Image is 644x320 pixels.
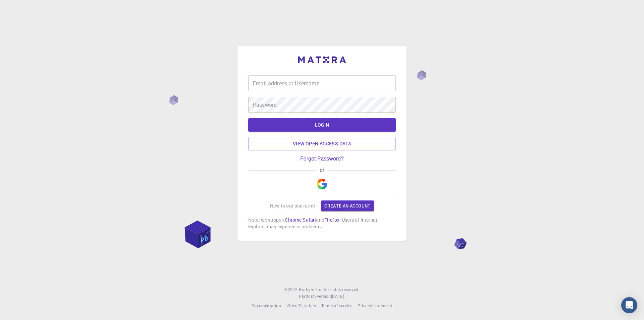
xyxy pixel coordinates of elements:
[331,293,345,300] a: [DATE].
[286,303,316,309] a: Video Tutorials
[300,156,344,162] a: Forgot Password?
[284,286,299,293] span: © 2025
[317,179,327,189] img: Google
[358,303,392,309] a: Privacy statement
[324,217,339,223] a: Firefox
[321,303,352,309] a: Terms of service
[285,217,302,223] a: Chrome
[621,297,637,313] div: Open Intercom Messenger
[316,167,327,173] span: or
[358,303,392,308] span: Privacy statement
[248,118,396,132] button: LOGIN
[248,217,396,230] p: Note: we support , and . Users of Internet Explorer may experience problems.
[299,293,331,300] span: Platform version
[303,217,316,223] a: Safari
[299,286,322,293] a: Exabyte Inc.
[286,303,316,308] span: Video Tutorials
[321,303,352,308] span: Terms of service
[252,303,281,309] a: Documentation
[331,293,345,299] span: [DATE] .
[248,137,396,150] a: View open access data
[299,287,322,292] span: Exabyte Inc.
[324,286,360,293] span: All rights reserved.
[252,303,281,308] span: Documentation
[270,202,316,209] p: New to our platform?
[321,200,374,211] a: Create an account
